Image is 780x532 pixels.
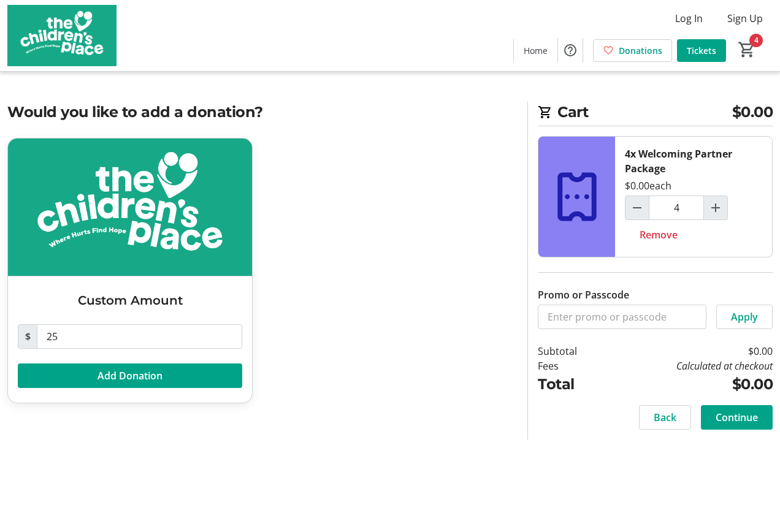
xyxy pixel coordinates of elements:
[716,410,758,425] span: Continue
[538,344,606,359] td: Subtotal
[640,227,678,242] span: Remove
[654,410,676,425] span: Back
[687,44,716,57] span: Tickets
[558,38,583,63] button: Help
[538,373,606,395] td: Total
[8,139,252,276] img: Custom Amount
[625,222,692,247] button: Remove
[606,344,773,359] td: $0.00
[538,287,629,302] label: Promo or Passcode
[731,310,758,324] span: Apply
[675,11,703,26] span: Log In
[7,101,513,123] h2: Would you like to add a donation?
[593,39,672,62] a: Donations
[619,44,662,57] span: Donations
[625,146,762,176] div: 4x Welcoming Partner Package
[649,196,704,220] input: Welcoming Partner Package Quantity
[18,291,242,310] h3: Custom Amount
[97,368,162,383] span: Add Donation
[677,39,726,62] a: Tickets
[732,101,773,123] span: $0.00
[625,196,649,219] button: Decrement by one
[727,11,763,26] span: Sign Up
[7,5,117,66] img: The Children's Place's Logo
[665,9,713,28] button: Log In
[538,101,773,126] h2: Cart
[538,359,606,373] td: Fees
[538,305,706,329] input: Enter promo or passcode
[701,405,773,430] button: Continue
[18,324,37,349] span: $
[639,405,691,430] button: Back
[704,196,727,219] button: Increment by one
[514,39,557,62] a: Home
[717,9,773,28] button: Sign Up
[37,324,242,349] input: Donation Amount
[606,373,773,395] td: $0.00
[18,363,242,388] button: Add Donation
[716,305,773,329] button: Apply
[736,39,758,61] button: Cart
[524,44,548,57] span: Home
[606,359,773,373] td: Calculated at checkout
[625,178,671,193] div: $0.00 each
